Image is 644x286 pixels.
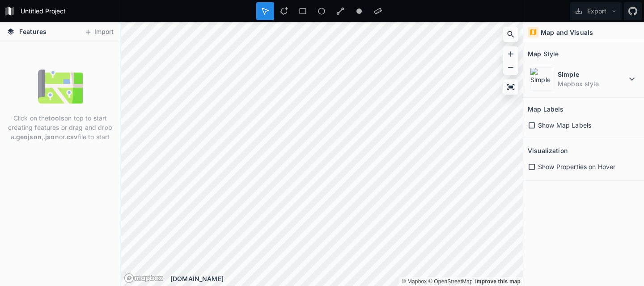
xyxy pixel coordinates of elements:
h2: Map Style [528,47,559,61]
span: Show Map Labels [538,120,591,130]
strong: tools [48,114,64,122]
span: Show Properties on Hover [538,162,615,171]
button: Export [570,2,622,20]
a: OpenStreetMap [428,278,473,285]
h2: Map Labels [528,102,563,116]
h2: Visualization [528,144,568,158]
strong: .csv [65,133,78,141]
strong: .geojson [14,133,42,141]
div: [DOMAIN_NAME] [170,274,523,283]
strong: .json [43,133,59,141]
dt: Simple [558,70,627,79]
a: Map feedback [475,278,521,285]
a: Mapbox [402,278,427,285]
img: empty [38,64,83,109]
button: Import [80,25,118,39]
p: Click on the on top to start creating features or drag and drop a , or file to start [7,113,114,141]
img: Simple [530,67,553,91]
h4: Map and Visuals [541,28,593,37]
span: Features [19,27,47,36]
a: Mapbox logo [124,273,163,283]
dd: Mapbox style [558,79,627,88]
